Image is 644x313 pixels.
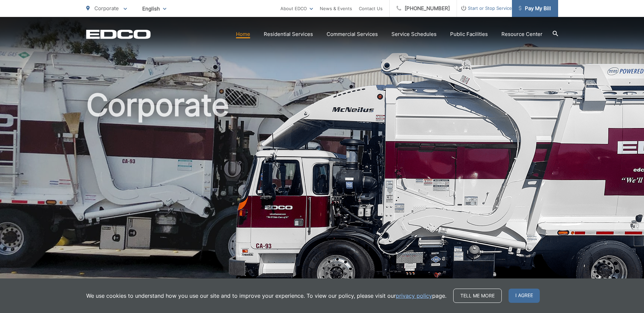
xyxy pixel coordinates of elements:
[236,30,250,38] a: Home
[86,88,558,302] h1: Corporate
[137,3,171,15] span: English
[501,30,542,38] a: Resource Center
[453,289,502,303] a: Tell me more
[450,30,488,38] a: Public Facilities
[359,4,383,13] a: Contact Us
[320,4,352,13] a: News & Events
[396,292,432,300] a: privacy policy
[86,292,446,300] p: We use cookies to understand how you use our site and to improve your experience. To view our pol...
[391,30,437,38] a: Service Schedules
[264,30,313,38] a: Residential Services
[94,5,119,12] span: Corporate
[509,289,540,303] span: I agree
[86,29,151,39] a: EDCD logo. Return to the homepage.
[519,4,551,13] span: Pay My Bill
[280,4,313,13] a: About EDCO
[327,30,378,38] a: Commercial Services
